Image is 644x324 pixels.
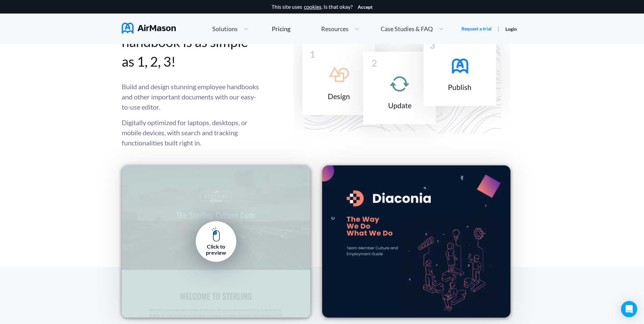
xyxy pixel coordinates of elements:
a: Click to preview [196,221,236,262]
div: Pricing [272,26,290,32]
div: Click to preview [201,244,231,256]
p: Build and design stunning employee handbooks and other important documents with our easy-to-use e... [122,82,260,112]
div: Digitally optimized for laptops, desktops, or mobile devices, with search and tracking functional... [122,82,260,148]
button: Accept cookies [358,4,373,10]
a: Pricing [272,23,290,35]
img: Howitworks [277,8,522,151]
div: Open Intercom Messenger [621,301,637,317]
a: Login [505,26,517,32]
span: Case Studies & FAQ [381,26,433,32]
img: pc mouse [212,227,220,242]
span: Resources [321,26,349,32]
span: Solutions [212,26,238,32]
a: cookies [304,4,321,10]
a: Request a trial [461,25,492,32]
span: | [498,25,499,32]
img: AirMason Logo [122,23,176,33]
